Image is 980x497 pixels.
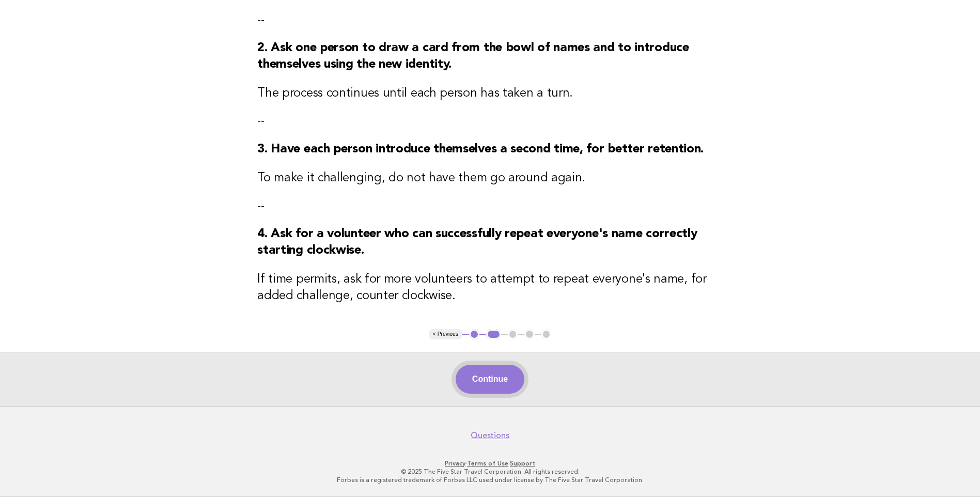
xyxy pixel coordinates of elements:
[467,460,508,467] a: Terms of Use
[257,13,723,27] p: --
[257,85,723,102] h3: The process continues until each person has taken a turn.
[429,329,462,339] button: < Previous
[471,430,509,441] a: Questions
[257,199,723,213] p: --
[174,468,806,476] p: © 2025 The Five Star Travel Corporation. All rights reserved.
[257,114,723,129] p: --
[445,460,465,467] a: Privacy
[174,459,806,468] p: · ·
[257,271,723,304] h3: If time permits, ask for more volunteers to attempt to repeat everyone's name, for added challeng...
[257,228,697,257] strong: 4. Ask for a volunteer who can successfully repeat everyone's name correctly starting clockwise.
[257,143,704,156] strong: 3. Have each person introduce themselves a second time, for better retention.
[174,476,806,484] p: Forbes is a registered trademark of Forbes LLC used under license by The Five Star Travel Corpora...
[469,329,479,339] button: 1
[510,460,535,467] a: Support
[257,170,723,187] h3: To make it challenging, do not have them go around again.
[257,42,689,71] strong: 2. Ask one person to draw a card from the bowl of names and to introduce themselves using the new...
[486,329,501,339] button: 2
[456,365,524,394] button: Continue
